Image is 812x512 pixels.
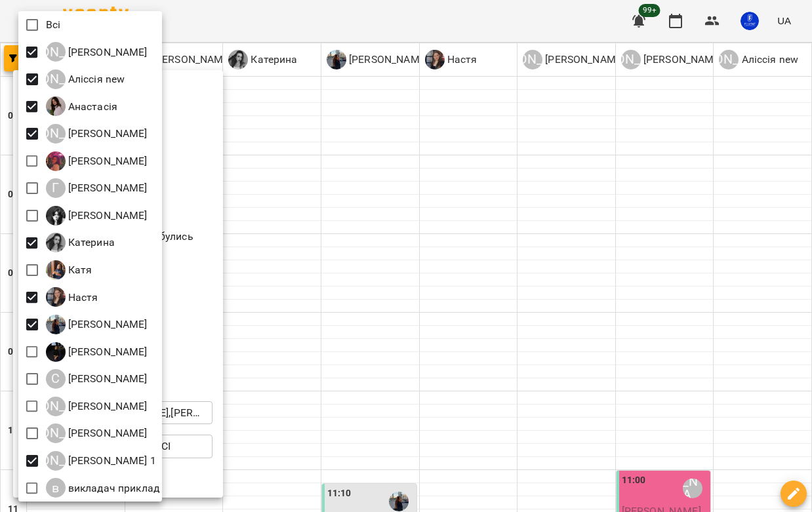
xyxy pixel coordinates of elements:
[46,178,66,198] div: Г
[46,478,160,498] div: викладач приклад
[46,96,66,116] img: А
[46,151,148,171] div: Антоніна
[46,124,148,144] a: [PERSON_NAME] [PERSON_NAME]
[46,151,66,171] img: А
[66,290,98,305] p: Настя
[66,344,148,360] p: [PERSON_NAME]
[46,69,125,89] div: Аліссія new
[66,371,148,387] p: [PERSON_NAME]
[46,124,148,144] div: Анна
[46,233,66,252] img: К
[46,287,98,307] div: Настя
[46,124,66,144] div: [PERSON_NAME]
[46,478,66,498] div: в
[46,206,148,226] div: Дарія
[46,369,66,389] div: С
[66,425,148,441] p: [PERSON_NAME]
[46,423,148,443] div: Юлія
[46,369,148,389] a: С [PERSON_NAME]
[46,42,148,62] a: [PERSON_NAME] [PERSON_NAME]
[46,42,66,62] div: [PERSON_NAME]
[46,287,98,307] a: Н Настя
[66,180,148,196] p: [PERSON_NAME]
[46,96,117,116] div: Анастасія
[46,69,125,89] a: [PERSON_NAME] Аліссія new
[46,42,148,62] div: Аліна
[46,451,66,471] div: [PERSON_NAME]
[46,260,92,280] a: К Катя
[46,315,148,334] div: Олександра
[66,481,160,496] p: викладач приклад
[66,262,92,278] p: Катя
[46,451,156,471] a: [PERSON_NAME] [PERSON_NAME] 1
[66,99,117,115] p: Анастасія
[66,317,148,332] p: [PERSON_NAME]
[46,315,66,334] img: О
[46,69,66,89] div: [PERSON_NAME]
[46,397,148,416] a: [PERSON_NAME] [PERSON_NAME]
[66,235,115,250] p: Катерина
[46,206,148,226] a: Д [PERSON_NAME]
[46,96,117,116] a: А Анастасія
[46,397,66,416] div: [PERSON_NAME]
[46,178,148,198] a: Г [PERSON_NAME]
[46,178,148,198] div: Гліб
[46,342,148,362] div: Ольга
[66,153,148,169] p: [PERSON_NAME]
[66,453,156,469] p: [PERSON_NAME] 1
[46,151,148,171] a: А [PERSON_NAME]
[46,342,148,362] a: О [PERSON_NAME]
[46,451,156,471] div: Юлія 1
[46,233,115,252] a: К Катерина
[66,71,125,87] p: Аліссія new
[46,423,66,443] div: [PERSON_NAME]
[46,260,92,280] div: Катя
[66,208,148,224] p: [PERSON_NAME]
[46,478,160,498] a: в викладач приклад
[46,206,66,226] img: Д
[46,17,60,33] p: Всі
[66,45,148,60] p: [PERSON_NAME]
[46,260,66,280] img: К
[46,315,148,334] a: О [PERSON_NAME]
[66,126,148,142] p: [PERSON_NAME]
[46,369,148,389] div: Софія
[66,399,148,414] p: [PERSON_NAME]
[46,287,66,307] img: Н
[46,342,66,362] img: О
[46,423,148,443] a: [PERSON_NAME] [PERSON_NAME]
